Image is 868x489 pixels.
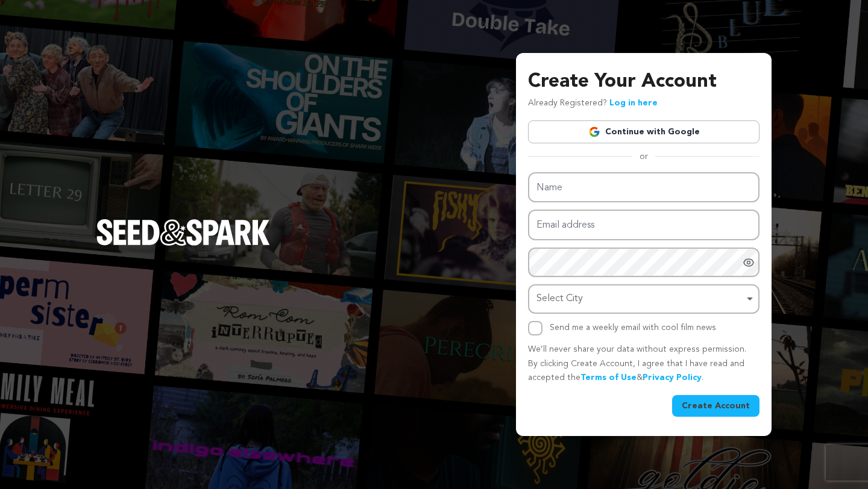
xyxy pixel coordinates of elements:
p: Already Registered? [528,96,658,111]
input: Email address [528,210,759,240]
h3: Create Your Account [528,67,759,96]
span: or [632,151,655,163]
a: Show password as plain text. Warning: this will display your password on the screen. [743,257,755,269]
img: Seed&Spark Logo [96,219,270,246]
a: Terms of Use [580,373,637,382]
p: We’ll never share your data without express permission. By clicking Create Account, I agree that ... [528,343,759,385]
input: Name [528,172,759,203]
a: Seed&Spark Homepage [96,219,270,270]
label: Send me a weekly email with cool film news [550,323,716,332]
a: Log in here [609,99,658,107]
button: Create Account [672,395,759,417]
a: Continue with Google [528,120,759,143]
div: Select City [536,290,744,308]
a: Privacy Policy [643,373,702,382]
img: Google logo [588,126,600,138]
